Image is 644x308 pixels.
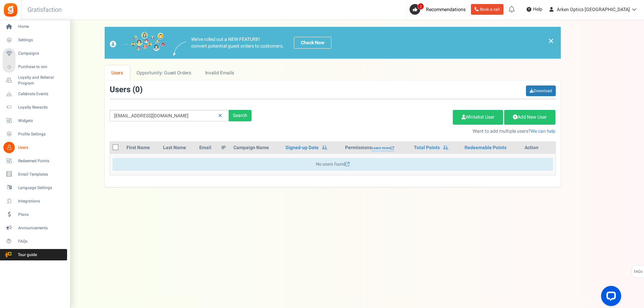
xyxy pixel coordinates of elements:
span: Loyalty and Referral Program [18,75,67,86]
span: Arken Optics [GEOGRAPHIC_DATA] [557,6,630,13]
span: Celebrate Events [18,91,65,97]
a: Announcements [3,222,67,234]
a: Signed-up Date [285,144,319,151]
span: FAQs [18,239,65,244]
div: Search [229,110,252,121]
p: Want to add multiple users? [262,128,556,135]
img: Gratisfaction [3,2,18,17]
div: No users found [113,158,553,171]
a: Help [524,4,545,15]
span: Widgets [18,118,65,124]
input: Search by email or name [110,110,229,121]
a: Add New User [504,110,555,125]
th: First Name [124,142,160,154]
a: Email Templates [3,169,67,180]
a: Users [105,65,130,80]
span: Tour guide [3,252,50,258]
th: Action [522,142,555,154]
a: Download [526,85,556,96]
a: Redeemed Points [3,155,67,167]
span: 0 [135,84,140,96]
a: Language Settings [3,182,67,193]
a: Plans [3,209,67,220]
th: Campaign Name [231,142,282,154]
span: Announcements [18,225,65,231]
a: Widgets [3,115,67,126]
span: Home [18,24,65,29]
p: We've rolled out a NEW FEATURE! convert potential guest orders to customers. [191,36,284,50]
h3: Gratisfaction [20,3,69,17]
h3: Users ( ) [110,85,143,94]
span: FAQs [634,265,643,278]
img: images [110,32,165,54]
th: Email [197,142,219,154]
a: 2 Recommendations [410,4,468,15]
span: Settings [18,37,65,43]
a: Learn more [372,145,394,151]
img: images [173,42,186,56]
a: We can help [531,128,555,135]
th: Permissions [342,142,411,154]
a: Total Points [414,144,440,151]
span: 2 [418,3,424,10]
a: Settings [3,35,67,46]
span: Campaigns [18,51,65,56]
span: Language Settings [18,185,65,191]
a: Reset [215,110,225,122]
a: Integrations [3,195,67,207]
a: Whitelist User [453,110,503,125]
a: Campaigns [3,48,67,59]
span: Loyalty Rewards [18,105,65,110]
th: IP [219,142,231,154]
span: Users [18,145,65,150]
a: Redeemable Points [465,144,506,151]
a: Celebrate Events [3,88,67,100]
span: Help [531,6,542,13]
span: Profile Settings [18,131,65,137]
a: Book a call [471,4,503,15]
a: FAQs [3,236,67,247]
a: × [548,37,554,45]
span: Redeemed Points [18,158,65,164]
span: Plans [18,212,65,218]
th: Last Name [160,142,197,154]
span: Purchase to win [18,64,65,70]
a: Home [3,21,67,33]
a: Opportunity: Guest Orders [130,65,198,80]
span: Recommendations [426,6,466,13]
a: Check Now [294,37,331,49]
a: Profile Settings [3,128,67,140]
a: Loyalty and Referral Program [3,75,67,86]
span: Integrations [18,198,65,204]
a: Invalid Emails [198,65,241,80]
span: Email Templates [18,172,65,177]
a: Users [3,142,67,153]
a: Loyalty Rewards [3,102,67,113]
a: Purchase to win [3,61,67,73]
